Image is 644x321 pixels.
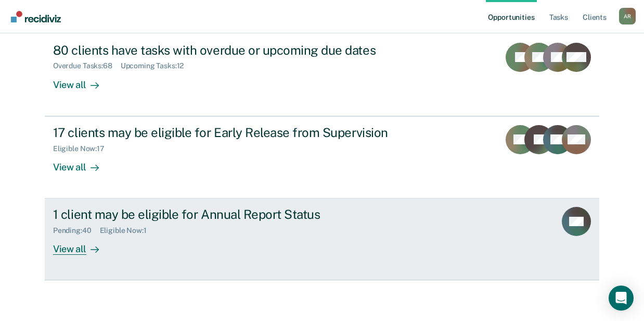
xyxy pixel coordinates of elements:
button: Profile dropdown button [619,8,636,24]
a: 17 clients may be eligible for Early Release from SupervisionEligible Now:17View all [45,116,599,199]
div: A R [619,8,636,24]
a: 1 client may be eligible for Annual Report StatusPending:40Eligible Now:1View all [45,199,599,280]
div: 1 client may be eligible for Annual Report Status [53,207,418,222]
div: Eligible Now : 1 [100,226,155,235]
div: Upcoming Tasks : 12 [121,61,192,70]
div: View all [53,70,111,91]
div: View all [53,153,111,173]
img: Recidiviz [11,11,61,22]
div: Open Intercom Messenger [609,286,634,311]
div: 80 clients have tasks with overdue or upcoming due dates [53,43,418,58]
div: 17 clients may be eligible for Early Release from Supervision [53,125,418,140]
a: 80 clients have tasks with overdue or upcoming due datesOverdue Tasks:68Upcoming Tasks:12View all [45,34,599,116]
div: Pending : 40 [53,226,100,235]
div: Overdue Tasks : 68 [53,61,121,70]
div: View all [53,235,111,255]
div: Eligible Now : 17 [53,144,113,153]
